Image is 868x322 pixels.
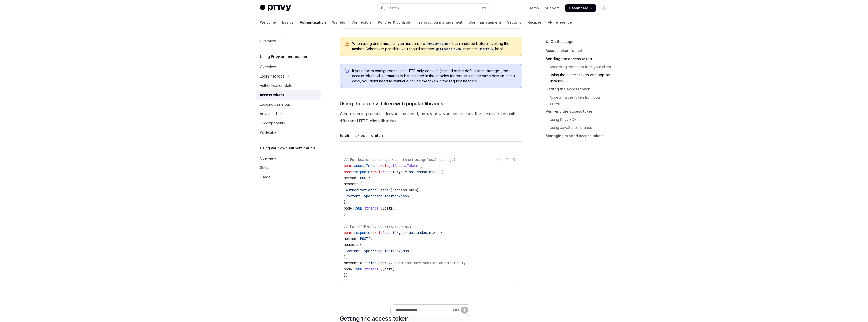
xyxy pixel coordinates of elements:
span: accessToken [395,188,417,192]
div: ofetch [371,129,383,141]
span: const [344,230,354,235]
code: getAccessToken [434,47,463,52]
a: Whitelabel [256,128,321,137]
span: }); [344,273,350,277]
div: Setup [260,165,270,171]
span: }, [344,255,348,259]
span: // This includes cookies automatically [389,261,466,265]
a: Sending the access token [546,55,613,63]
a: Welcome [260,16,276,28]
a: Transaction management [417,16,463,28]
a: Getting the access token [546,85,613,93]
a: Accessing the token from your client [546,63,613,71]
a: Using Privy SDK [546,116,613,124]
span: ) [393,267,395,271]
span: 'application/json' [374,249,411,253]
span: On this page [551,39,574,45]
span: , [370,236,372,241]
span: data [384,267,393,271]
div: Search... [387,5,401,11]
span: const [344,163,354,168]
a: Using JavaScript libraries [546,124,613,132]
span: await [372,169,382,174]
a: Usage [256,173,321,182]
span: ( [393,230,395,235]
button: Ask AI [511,156,518,163]
span: data [384,206,393,211]
a: Recipes [528,16,542,28]
span: , [386,261,389,265]
button: Report incorrect code [495,156,502,163]
span: 'application/json' [374,194,411,198]
span: ( [393,169,395,174]
img: light logo [260,5,291,12]
span: '<your-api-endpoint>' [395,230,437,235]
span: . [362,267,364,271]
input: Ask a question... [396,305,451,316]
span: headers: [344,242,360,247]
span: If your app is configured to use HTTP-only cookies (instead of the default local storage), the ac... [352,68,517,84]
a: Authentication state [256,81,321,90]
div: Access tokens [260,92,284,98]
span: JSON [354,267,362,271]
span: Using the access token with popular libraries [340,100,444,107]
span: stringify [364,206,382,211]
span: { [360,182,362,186]
span: When using direct imports, you must ensure has rendered before invoking the method. Whenever poss... [352,41,517,52]
a: API reference [548,16,572,28]
div: Overview [260,64,276,70]
span: response [354,230,370,235]
button: Toggle Login methods section [256,72,321,81]
button: Copy the contents from the code block [503,156,510,163]
button: Toggle Advanced section [256,109,321,118]
span: ${ [391,188,395,192]
button: Toggle dark mode [600,4,608,12]
a: Security [507,16,522,28]
h5: Using your own authentication [260,145,315,151]
a: Policies & controls [378,16,411,28]
a: Access tokens [256,90,321,100]
span: fetch [382,169,393,174]
a: Overview [256,154,321,163]
span: '<your-api-endpoint>' [395,169,437,174]
span: ( [382,206,384,211]
span: Ctrl K [480,6,488,10]
div: Overview [260,155,276,161]
span: body: [344,267,354,271]
span: : [372,249,374,253]
svg: Info [345,69,350,74]
a: Accessing the token from your server [546,93,613,107]
span: method: [344,236,358,241]
div: Whitelabel [260,129,278,136]
a: Connectors [351,16,372,28]
a: Managing expired access tokens [546,132,613,140]
div: Login methods [260,73,284,79]
a: UI components [256,119,321,128]
div: fetch [340,129,349,141]
span: credentials: [344,261,368,265]
a: Authentication [300,16,326,28]
span: : [374,188,376,192]
h5: Using Privy authentication [260,54,307,60]
a: Verifying the access token [546,107,613,116]
a: Access token format [546,47,613,55]
span: Dashboard [569,6,588,11]
span: 'Content-Type' [344,194,372,198]
span: `Bearer [376,188,391,192]
span: JSON [354,206,362,211]
code: usePrivy [477,47,495,52]
span: 'include' [368,261,386,265]
span: accessToken [354,163,376,168]
a: Dashboard [565,4,596,12]
div: Authentication state [260,83,292,89]
span: }, [344,200,348,204]
span: body: [344,206,354,211]
span: = [370,230,372,235]
span: ` [419,188,421,192]
div: Advanced [260,111,277,117]
span: When sending requests to your backend, here’s how you can include the access token with different... [340,110,522,124]
span: . [362,206,364,211]
a: Overview [256,62,321,71]
span: 'POST' [358,236,370,241]
span: stringify [364,267,382,271]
